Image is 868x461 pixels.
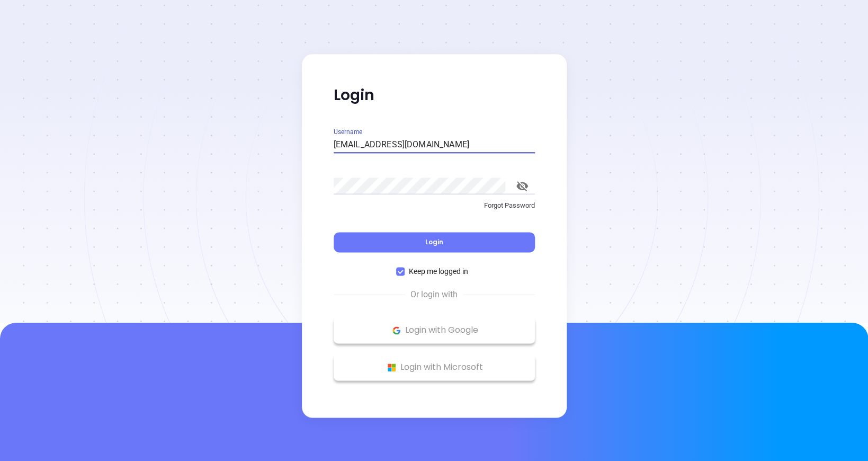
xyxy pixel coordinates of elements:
[405,265,472,277] span: Keep me logged in
[339,359,530,375] p: Login with Microsoft
[339,322,530,338] p: Login with Google
[425,237,443,246] span: Login
[334,232,535,252] button: Login
[334,129,362,135] label: Username
[334,200,535,219] a: Forgot Password
[334,354,535,380] button: Microsoft Logo Login with Microsoft
[334,317,535,343] button: Google Logo Login with Google
[385,361,398,374] img: Microsoft Logo
[405,288,463,301] span: Or login with
[334,86,535,105] p: Login
[390,324,403,337] img: Google Logo
[334,200,535,211] p: Forgot Password
[509,173,535,199] button: toggle password visibility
